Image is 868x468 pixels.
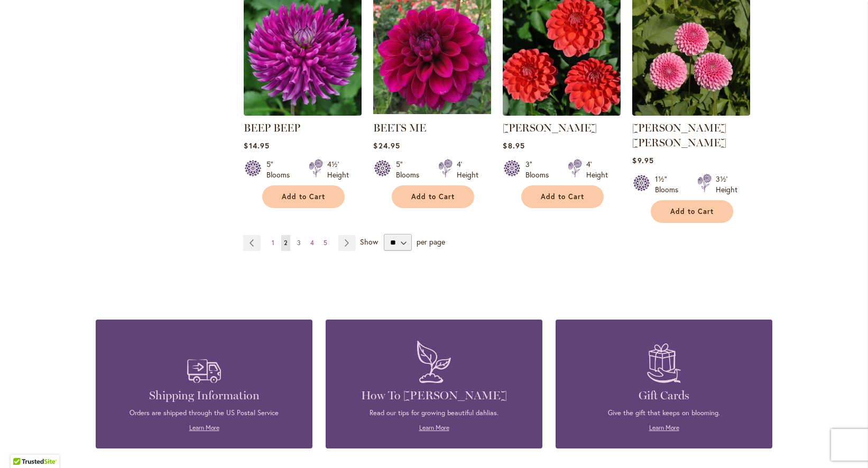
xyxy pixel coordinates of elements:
p: Read our tips for growing beautiful dahlias. [341,408,527,418]
a: [PERSON_NAME] [PERSON_NAME] [632,121,726,149]
button: Add to Cart [392,185,474,208]
a: 4 [308,235,317,251]
div: 1½" Blooms [655,174,685,195]
span: Add to Cart [411,192,455,201]
a: BEEP BEEP [244,121,300,134]
span: Show [360,237,378,247]
h4: How To [PERSON_NAME] [341,388,527,403]
a: Learn More [189,424,219,432]
div: 5" Blooms [266,159,296,180]
span: 3 [297,239,301,247]
span: $14.95 [244,141,269,151]
a: BEETS ME [373,108,491,118]
span: $8.95 [503,141,524,151]
a: Learn More [419,424,449,432]
span: $24.95 [373,141,400,151]
button: Add to Cart [521,185,604,208]
p: Give the gift that keeps on blooming. [571,408,756,418]
button: Add to Cart [262,185,345,208]
span: $9.95 [632,155,653,165]
h4: Gift Cards [571,388,756,403]
div: 5" Blooms [396,159,426,180]
a: Learn More [649,424,679,432]
span: per page [417,237,445,247]
span: Add to Cart [282,192,325,201]
div: 4½' Height [327,159,349,180]
div: 4' Height [457,159,478,180]
span: 4 [310,239,314,247]
a: [PERSON_NAME] [503,121,597,134]
button: Add to Cart [651,200,733,223]
div: 3½' Height [716,174,737,195]
a: BENJAMIN MATTHEW [503,108,621,118]
div: 4' Height [586,159,608,180]
span: 1 [272,239,274,247]
span: Add to Cart [541,192,584,201]
span: 2 [284,239,288,247]
a: BETTY ANNE [632,108,750,118]
a: 3 [294,235,303,251]
p: Orders are shipped through the US Postal Service [112,408,297,418]
span: Add to Cart [670,207,714,216]
a: BEEP BEEP [244,108,362,118]
div: 3" Blooms [525,159,555,180]
a: BEETS ME [373,121,426,134]
span: 5 [324,239,327,247]
a: 5 [321,235,330,251]
iframe: Launch Accessibility Center [8,430,38,460]
h4: Shipping Information [112,388,297,403]
a: 1 [269,235,277,251]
